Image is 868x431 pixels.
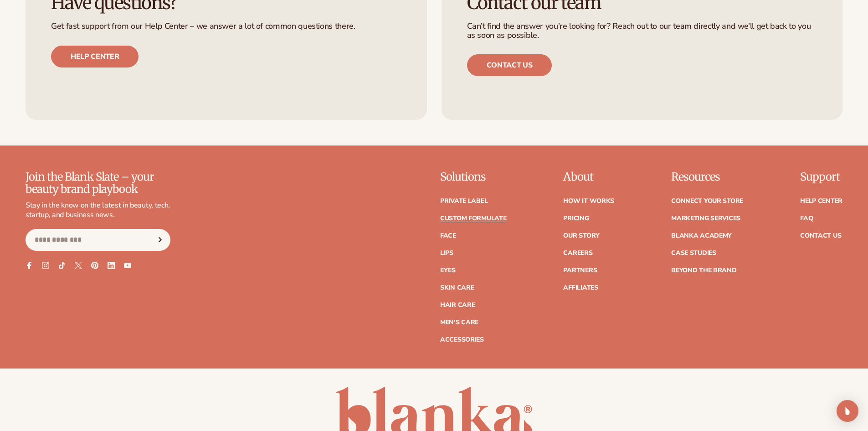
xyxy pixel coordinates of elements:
[563,250,592,256] a: Careers
[440,198,488,204] a: Private label
[671,198,743,204] a: Connect your store
[440,337,484,343] a: Accessories
[837,400,858,422] div: Open Intercom Messenger
[563,233,599,239] a: Our Story
[800,215,813,222] a: FAQ
[563,285,598,291] a: Affiliates
[440,171,507,183] p: Solutions
[671,171,743,183] p: Resources
[51,46,139,68] a: Help center
[440,267,456,274] a: Eyes
[563,267,597,274] a: Partners
[671,250,716,256] a: Case Studies
[440,319,478,326] a: Men's Care
[563,171,614,183] p: About
[26,201,170,220] p: Stay in the know on the latest in beauty, tech, startup, and business news.
[563,215,589,222] a: Pricing
[440,215,507,222] a: Custom formulate
[26,171,170,195] p: Join the Blank Slate – your beauty brand playbook
[800,171,842,183] p: Support
[440,250,453,256] a: Lips
[671,233,732,239] a: Blanka Academy
[671,267,737,274] a: Beyond the brand
[467,54,552,76] a: Contact us
[440,285,474,291] a: Skin Care
[671,215,740,222] a: Marketing services
[800,198,842,204] a: Help Center
[467,22,817,40] p: Can’t find the answer you’re looking for? Reach out to our team directly and we’ll get back to yo...
[440,302,475,308] a: Hair Care
[51,22,401,31] p: Get fast support from our Help Center – we answer a lot of common questions there.
[440,233,456,239] a: Face
[800,233,841,239] a: Contact Us
[563,198,614,204] a: How It Works
[150,229,170,251] button: Subscribe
